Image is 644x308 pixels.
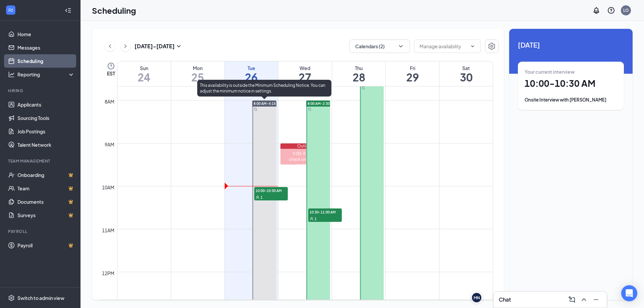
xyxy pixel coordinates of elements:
a: PayrollCrown [17,239,75,252]
svg: Settings [488,42,496,50]
a: TeamCrown [17,182,75,195]
svg: Clock [107,62,115,70]
svg: ChevronRight [122,42,129,50]
span: 8:00 AM-4:15 PM [254,101,281,106]
div: 9am [103,141,116,148]
span: [DATE] [518,40,624,50]
button: Minimize [591,294,601,305]
svg: Settings [8,295,15,301]
span: 8:00 AM-2:30 PM [308,101,335,106]
svg: ChevronDown [397,43,404,50]
div: Payroll [8,229,73,234]
svg: Notifications [592,6,600,14]
div: Team Management [8,158,73,164]
svg: Collapse [65,7,71,14]
a: Applicants [17,98,75,111]
input: Manage availability [420,43,467,50]
div: Fri [386,65,439,71]
a: August 28, 2025 [332,61,385,86]
div: Wed [278,65,332,71]
div: Switch to admin view [17,295,64,301]
a: August 30, 2025 [439,61,493,86]
a: August 27, 2025 [278,61,332,86]
h1: 28 [332,71,385,83]
div: Reporting [17,71,75,78]
div: Open Intercom Messenger [621,285,637,301]
span: 1 [315,217,317,221]
svg: QuestionInfo [607,6,615,14]
a: August 29, 2025 [386,61,439,86]
h1: Scheduling [92,5,136,16]
svg: SmallChevronDown [175,42,183,50]
span: 10:00-10:30 AM [254,187,288,194]
div: LO [623,7,629,13]
button: ComposeMessage [567,294,577,305]
a: Sourcing Tools [17,111,75,125]
div: 11am [101,227,116,234]
button: ChevronUp [579,294,589,305]
div: This availability is outside the Minimum Scheduling Notice. You can adjust the minimum notice in ... [197,80,331,97]
h1: 24 [117,71,171,83]
a: Messages [17,41,75,54]
a: Talent Network [17,138,75,151]
div: Hiring [8,88,73,94]
div: 9:00-9:30 AM [280,151,330,157]
div: check order list & inventory [280,157,330,168]
div: Onsite Interview with [PERSON_NAME] [525,97,617,103]
span: EST [107,70,115,77]
a: August 24, 2025 [117,61,171,86]
svg: ComposeMessage [568,296,576,304]
button: Calendars (2)ChevronDown [350,40,410,53]
a: DocumentsCrown [17,195,75,208]
div: MN [474,295,480,301]
h1: 26 [225,71,278,83]
div: 10am [101,184,116,191]
div: Sat [439,65,493,71]
a: August 26, 2025 [225,61,278,86]
div: Outlook [280,143,330,149]
svg: Sync [362,86,365,89]
svg: Minimize [592,296,600,304]
a: Job Postings [17,125,75,138]
a: Home [17,27,75,41]
div: 8am [103,98,116,105]
svg: Sync [308,108,311,111]
h1: 29 [386,71,439,83]
button: Settings [485,40,498,53]
button: ChevronLeft [105,41,115,51]
a: OnboardingCrown [17,168,75,182]
a: SurveysCrown [17,208,75,222]
h1: 30 [439,71,493,83]
h3: [DATE] - [DATE] [135,43,175,50]
svg: Sync [254,108,257,111]
a: Scheduling [17,54,75,68]
div: Mon [171,65,224,71]
h1: 27 [278,71,332,83]
div: Tue [225,65,278,71]
h1: 25 [171,71,224,83]
svg: User [256,195,260,199]
a: August 25, 2025 [171,61,224,86]
h1: 10:00 - 10:30 AM [525,78,617,89]
div: Your current interview [525,68,617,75]
svg: Analysis [8,71,15,78]
div: Thu [332,65,385,71]
svg: ChevronLeft [107,42,113,50]
svg: User [310,217,314,221]
span: 1 [261,195,263,200]
h3: Chat [499,296,511,303]
svg: ChevronDown [470,44,475,49]
button: ChevronRight [120,41,130,51]
svg: WorkstreamLogo [7,7,14,13]
div: 12pm [101,269,116,277]
div: Sun [117,65,171,71]
span: 10:30-11:00 AM [308,208,342,215]
svg: ChevronUp [580,296,588,304]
